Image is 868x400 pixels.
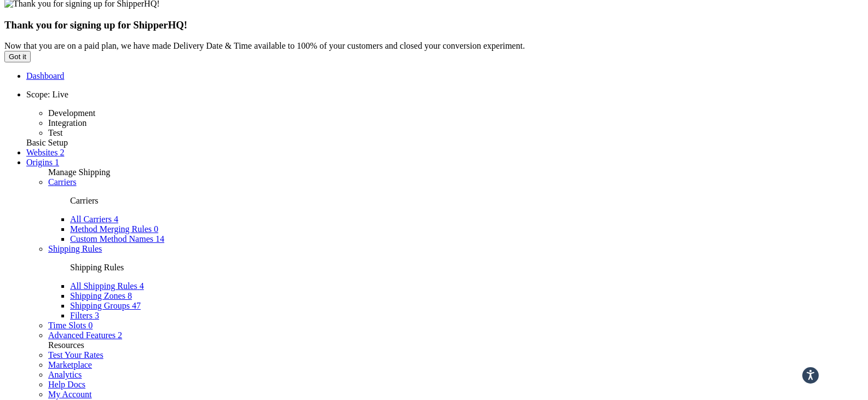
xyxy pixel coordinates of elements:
li: Shipping Groups [70,301,864,311]
li: Carriers [48,177,864,244]
div: Now that you are on a paid plan, we have made Delivery Date & Time available to 100% of your cust... [4,41,864,51]
p: Shipping Rules [70,263,864,273]
span: 2 [118,331,122,340]
span: 0 [88,321,93,330]
h3: Thank you for signing up for ShipperHQ! [4,19,864,31]
a: Carriers [48,177,77,187]
span: Shipping Zones [70,291,125,300]
span: Development [48,108,95,118]
li: Development [48,108,864,118]
li: Custom Method Names [70,234,864,244]
span: Scope: Live [26,90,68,99]
span: 8 [128,291,132,300]
li: All Carriers [70,215,864,224]
a: Custom Method Names 14 [70,234,164,244]
li: Shipping Rules [48,244,864,321]
span: Websites [26,148,58,157]
span: 2 [60,148,64,157]
a: Shipping Rules [48,244,102,253]
a: All Carriers 4 [70,215,118,224]
li: Advanced Features [48,331,864,340]
span: Filters [70,311,93,320]
span: Origins [26,158,53,167]
li: Shipping Zones [70,291,864,301]
a: Websites 2 [26,148,64,157]
div: Resources [48,340,864,350]
a: Analytics [48,370,82,379]
a: Advanced Features 2 [48,331,122,340]
li: Origins [26,158,864,167]
span: Method Merging Rules [70,224,152,234]
li: Help Docs [48,380,864,390]
span: Test [48,128,62,137]
span: Advanced Features [48,331,116,340]
a: Shipping Groups 47 [70,301,141,310]
div: Manage Shipping [48,167,864,177]
a: Help Docs [48,380,85,389]
span: All Shipping Rules [70,281,137,291]
a: Method Merging Rules 0 [70,224,158,234]
span: Time Slots [48,321,86,330]
li: Integration [48,118,864,128]
span: Shipping Groups [70,301,130,310]
span: 47 [132,301,141,310]
span: 1 [55,158,59,167]
span: All Carriers [70,215,112,224]
a: Dashboard [26,71,64,80]
li: Test [48,128,864,138]
span: 0 [154,224,158,234]
a: Filters 3 [70,311,99,320]
li: Websites [26,148,864,158]
p: Carriers [70,196,864,206]
span: Custom Method Names [70,234,153,244]
li: Method Merging Rules [70,224,864,234]
span: 4 [140,281,144,291]
span: Integration [48,118,87,127]
li: Test Your Rates [48,350,864,360]
span: 3 [95,311,99,320]
a: Origins 1 [26,158,59,167]
li: Marketplace [48,360,864,370]
li: Dashboard [26,71,864,81]
span: 14 [156,234,164,244]
span: 4 [114,215,118,224]
button: Got it [4,51,31,62]
li: Time Slots [48,321,864,331]
a: Test Your Rates [48,350,104,360]
a: My Account [48,390,92,399]
li: Filters [70,311,864,321]
a: Time Slots 0 [48,321,93,330]
li: Analytics [48,370,864,380]
a: All Shipping Rules 4 [70,281,144,291]
a: Marketplace [48,360,92,369]
div: Basic Setup [26,138,864,148]
a: Shipping Zones 8 [70,291,132,300]
li: All Shipping Rules [70,281,864,291]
